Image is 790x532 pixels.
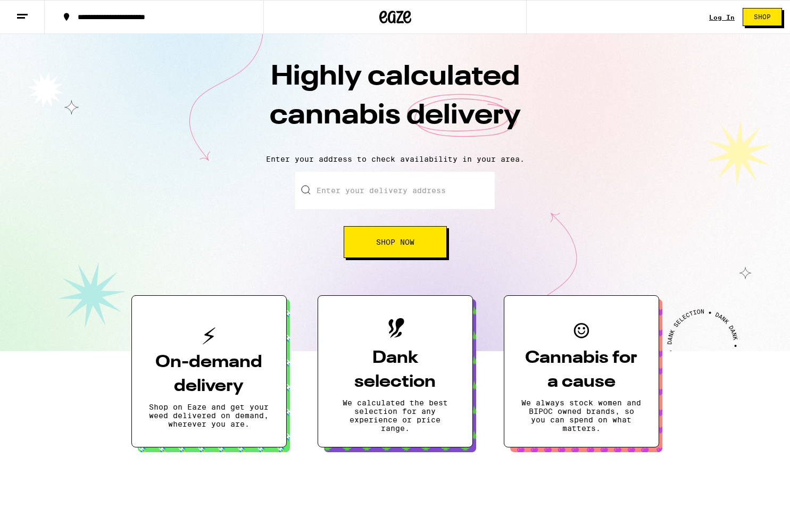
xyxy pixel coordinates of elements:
[149,351,269,398] h3: On-demand delivery
[295,172,495,209] input: Enter your delivery address
[318,295,473,447] button: Dank selectionWe calculated the best selection for any experience or price range.
[709,14,735,21] a: Log In
[521,398,642,433] p: We always stock women and BIPOC owned brands, so you can spend on what matters.
[735,8,790,26] a: Shop
[209,58,581,146] h1: Highly calculated cannabis delivery
[376,238,414,246] span: Shop Now
[11,155,779,163] p: Enter your address to check availability in your area.
[131,295,287,447] button: On-demand deliveryShop on Eaze and get your weed delivered on demand, wherever you are.
[754,14,771,20] span: Shop
[335,398,455,433] p: We calculated the best selection for any experience or price range.
[521,346,642,394] h3: Cannabis for a cause
[335,346,455,394] h3: Dank selection
[743,8,782,26] button: Shop
[504,295,659,447] button: Cannabis for a causeWe always stock women and BIPOC owned brands, so you can spend on what matters.
[344,226,447,258] button: Shop Now
[149,403,269,428] p: Shop on Eaze and get your weed delivered on demand, wherever you are.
